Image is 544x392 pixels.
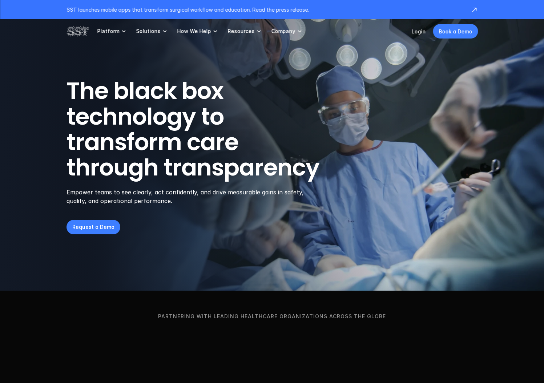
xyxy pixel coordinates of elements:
[136,28,160,35] p: Solutions
[433,24,478,39] a: Book a Demo
[67,6,463,13] p: SST launches mobile apps that transform surgical workflow and education. Read the press release.
[67,188,313,205] p: Empower teams to see clearly, act confidently, and drive measurable gains in safety, quality, and...
[439,28,472,35] p: Book a Demo
[67,78,354,181] h1: The black box technology to transform care through transparency
[12,312,532,320] p: Partnering with leading healthcare organizations across the globe
[72,223,114,231] p: Request a Demo
[97,19,127,43] a: Platform
[67,220,120,234] a: Request a Demo
[411,28,426,35] a: Login
[97,28,119,35] p: Platform
[271,28,295,35] p: Company
[227,28,254,35] p: Resources
[177,28,211,35] p: How We Help
[67,25,88,37] img: SST logo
